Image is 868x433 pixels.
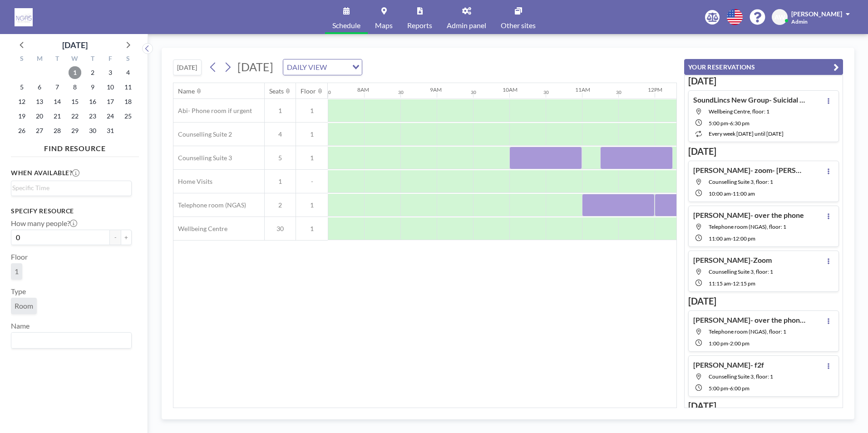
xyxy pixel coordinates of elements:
span: - [731,190,733,197]
span: 6:30 PM [730,120,750,127]
span: Tuesday, October 7, 2025 [51,81,64,93]
span: Maps [375,22,393,29]
span: Tuesday, October 21, 2025 [51,110,64,123]
button: [DATE] [173,59,202,75]
div: 8AM [357,86,369,93]
span: Friday, October 17, 2025 [104,95,117,108]
span: Wednesday, October 1, 2025 [69,66,81,79]
span: Sunday, October 19, 2025 [15,110,28,123]
div: 12PM [648,86,662,93]
div: Search for option [283,59,362,75]
span: Thursday, October 16, 2025 [86,95,99,108]
div: W [66,54,84,65]
h4: [PERSON_NAME]- over the phone [693,211,804,220]
h3: [DATE] [688,295,839,307]
span: [PERSON_NAME] [791,10,842,18]
span: AW [774,13,785,21]
span: Monday, October 13, 2025 [33,95,46,108]
span: 2:00 PM [730,340,750,347]
span: 1 [296,201,328,209]
span: 1 [15,267,19,276]
span: - [728,385,730,392]
span: - [296,177,328,186]
span: Monday, October 27, 2025 [33,124,46,137]
span: [DATE] [237,60,273,74]
span: 1 [265,177,296,186]
span: Counselling Suite 3, floor: 1 [709,373,773,380]
div: Search for option [11,181,131,195]
span: Tuesday, October 28, 2025 [51,124,64,137]
div: S [119,54,137,65]
span: Schedule [332,22,360,29]
span: Wellbeing Centre, floor: 1 [709,108,769,115]
span: 5:00 PM [709,385,728,392]
span: 1:00 PM [709,340,728,347]
span: 30 [265,225,296,233]
input: Search for option [12,183,126,193]
label: Type [11,287,26,296]
span: Monday, October 6, 2025 [33,81,46,93]
span: Abi- Phone room if urgent [173,107,252,115]
span: Telephone room (NGAS), floor: 1 [709,328,786,335]
span: Thursday, October 30, 2025 [86,124,99,137]
span: 5:00 PM [709,120,728,127]
div: M [31,54,49,65]
span: Thursday, October 23, 2025 [86,110,99,123]
span: Friday, October 10, 2025 [104,81,117,93]
h3: [DATE] [688,400,839,412]
div: Name [178,87,195,95]
span: Telephone room (NGAS) [173,201,246,209]
span: 5 [265,154,296,162]
span: 4 [265,130,296,138]
span: 1 [296,154,328,162]
span: 11:00 AM [709,235,731,242]
label: How many people? [11,219,77,228]
span: Wednesday, October 8, 2025 [69,81,81,93]
h4: [PERSON_NAME]- f2f [693,360,764,369]
span: 10:00 AM [709,190,731,197]
label: Name [11,321,30,330]
input: Search for option [12,335,126,346]
span: Home Visits [173,177,212,186]
span: - [728,120,730,127]
h4: [PERSON_NAME]- over the phone-[PERSON_NAME] [693,315,807,325]
span: 1 [265,107,296,115]
h3: Specify resource [11,207,132,215]
div: 30 [616,89,621,95]
span: Wednesday, October 22, 2025 [69,110,81,123]
span: Saturday, October 18, 2025 [122,95,134,108]
span: every week [DATE] until [DATE] [709,130,784,137]
span: 1 [296,225,328,233]
span: - [731,280,733,287]
span: Counselling Suite 3, floor: 1 [709,178,773,185]
div: F [101,54,119,65]
h3: [DATE] [688,146,839,157]
span: Counselling Suite 3 [173,154,232,162]
div: 30 [543,89,549,95]
span: Counselling Suite 3, floor: 1 [709,268,773,275]
label: Floor [11,252,28,261]
img: organization-logo [15,8,33,26]
button: YOUR RESERVATIONS [684,59,843,75]
div: 11AM [575,86,590,93]
span: Thursday, October 2, 2025 [86,66,99,79]
span: DAILY VIEW [285,61,329,73]
span: Wednesday, October 15, 2025 [69,95,81,108]
div: 10AM [503,86,518,93]
span: 12:00 PM [733,235,755,242]
div: T [84,54,101,65]
span: Monday, October 20, 2025 [33,110,46,123]
div: Seats [269,87,284,95]
div: 30 [325,89,331,95]
span: 11:15 AM [709,280,731,287]
span: Sunday, October 5, 2025 [15,81,28,93]
span: 11:00 AM [733,190,755,197]
div: T [49,54,66,65]
h4: FIND RESOURCE [11,140,139,153]
span: Saturday, October 4, 2025 [122,66,134,79]
h4: SoundLincs New Group- Suicidal support [693,95,807,104]
button: + [121,230,132,245]
span: Other sites [501,22,536,29]
span: 1 [296,107,328,115]
span: 1 [296,130,328,138]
